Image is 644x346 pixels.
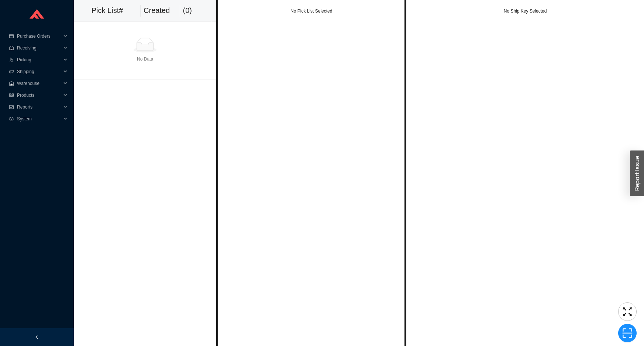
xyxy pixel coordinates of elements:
button: scan [618,324,637,342]
span: scan [619,328,636,339]
span: credit-card [9,34,14,38]
button: fullscreen [618,302,637,321]
span: Purchase Orders [17,30,61,42]
span: Products [17,89,61,101]
div: No Ship Key Selected [406,7,644,15]
div: No Pick List Selected [218,7,404,15]
span: read [9,93,14,97]
span: fullscreen [619,306,636,317]
span: Receiving [17,42,61,54]
div: No Data [77,55,213,63]
span: System [17,113,61,125]
div: ( 0 ) [183,4,209,17]
span: left [35,335,39,339]
span: fund [9,105,14,109]
span: Reports [17,101,61,113]
span: Warehouse [17,78,61,89]
span: setting [9,117,14,121]
span: Picking [17,54,61,66]
span: Shipping [17,66,61,78]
